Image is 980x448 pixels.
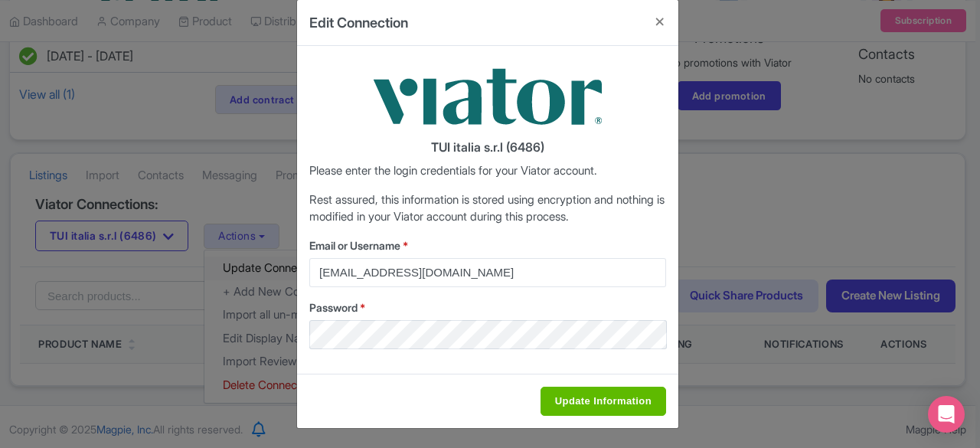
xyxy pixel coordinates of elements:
p: Rest assured, this information is stored using encryption and nothing is modified in your Viator ... [309,191,666,226]
h4: Edit Connection [309,12,408,33]
h4: TUI italia s.r.l (6486) [309,141,666,155]
span: Password [309,301,358,314]
span: Email or Username [309,239,400,252]
div: Open Intercom Messenger [928,396,965,433]
input: Update Information [541,387,666,416]
img: viator-9033d3fb01e0b80761764065a76b653a.png [373,58,603,135]
p: Please enter the login credentials for your Viator account. [309,162,666,180]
